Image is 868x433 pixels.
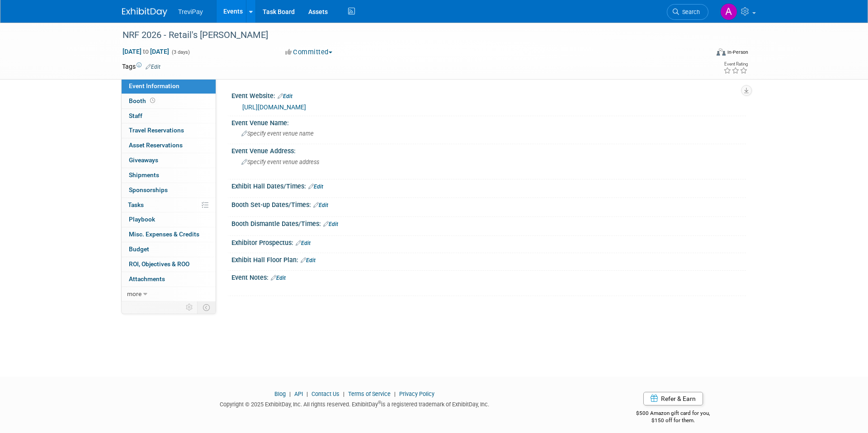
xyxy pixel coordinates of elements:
span: Budget [129,245,149,253]
div: Exhibitor Prospectus: [231,236,746,248]
a: Edit [271,275,286,281]
img: Format-Inperson.png [717,48,726,56]
span: ROI, Objectives & ROO [129,260,189,268]
a: Edit [323,221,338,227]
div: Event Rating [723,62,748,66]
span: Attachments [129,275,165,282]
a: Sponsorships [122,183,216,198]
td: Personalize Event Tab Strip [182,301,198,313]
a: Search [667,4,708,20]
div: Event Venue Address: [231,144,746,155]
img: Andy Duong [720,3,737,20]
div: $150 off for them. [600,417,746,424]
a: Travel Reservations [122,123,216,138]
a: Refer & Earn [643,392,703,405]
span: Giveaways [129,156,158,164]
div: Event Venue Name: [231,116,746,127]
a: Attachments [122,272,216,287]
a: Edit [313,202,328,208]
div: Booth Dismantle Dates/Times: [231,217,746,229]
td: Tags [122,62,160,71]
span: | [287,391,293,397]
span: Misc. Expenses & Credits [129,231,199,238]
span: | [392,391,398,397]
a: Terms of Service [348,391,391,397]
span: Staff [129,112,142,119]
a: Contact Us [311,391,340,397]
span: Asset Reservations [129,141,183,149]
a: Giveaways [122,153,216,168]
span: | [341,391,347,397]
a: Edit [278,93,292,99]
a: Blog [274,391,286,397]
a: Staff [122,109,216,123]
div: Booth Set-up Dates/Times: [231,198,746,210]
img: ExhibitDay [122,8,167,17]
span: Booth not reserved yet [148,97,157,104]
a: ROI, Objectives & ROO [122,257,216,272]
span: Travel Reservations [129,127,184,134]
div: Exhibit Hall Dates/Times: [231,179,746,191]
span: Event Information [129,82,179,89]
div: Event Notes: [231,271,746,282]
span: to [142,48,150,55]
div: Event Format [655,47,748,61]
div: Event Website: [231,89,746,101]
a: Event Information [122,79,216,94]
span: Specify event venue name [241,130,314,137]
span: | [304,391,310,397]
a: Misc. Expenses & Credits [122,227,216,242]
span: Specify event venue address [241,159,319,165]
div: $500 Amazon gift card for you, [600,404,746,424]
a: Playbook [122,212,216,227]
a: Shipments [122,168,216,183]
a: API [294,391,303,397]
a: [URL][DOMAIN_NAME] [242,104,306,111]
span: [DATE] [DATE] [122,47,170,56]
td: Toggle Event Tabs [198,301,216,313]
sup: ® [378,400,381,405]
span: Shipments [129,171,159,179]
div: Copyright © 2025 ExhibitDay, Inc. All rights reserved. ExhibitDay is a registered trademark of Ex... [122,398,587,409]
div: In-Person [727,49,748,56]
span: more [127,290,142,297]
a: Edit [296,240,311,246]
a: Edit [308,184,323,190]
div: NRF 2026 - Retail's [PERSON_NAME] [119,27,695,43]
span: TreviPay [178,8,203,15]
span: (3 days) [171,49,190,55]
span: Sponsorships [129,186,168,193]
a: Asset Reservations [122,138,216,153]
span: Tasks [128,201,144,208]
span: Booth [129,97,157,104]
a: Privacy Policy [399,391,434,397]
a: Booth [122,94,216,108]
button: Committed [282,47,336,57]
a: Edit [301,257,316,264]
a: Tasks [122,198,216,212]
a: more [122,287,216,301]
span: Playbook [129,216,155,223]
a: Budget [122,242,216,257]
div: Exhibit Hall Floor Plan: [231,253,746,265]
span: Search [679,9,700,15]
a: Edit [146,64,160,70]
